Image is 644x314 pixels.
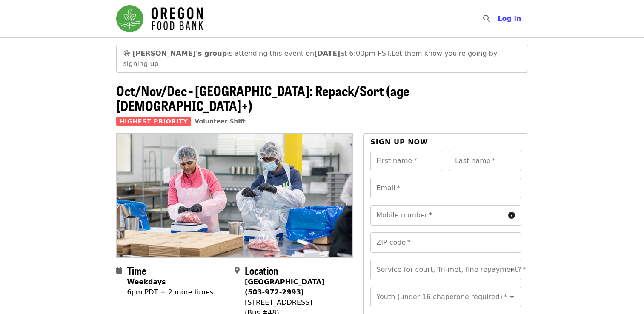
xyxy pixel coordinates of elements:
[132,49,227,57] strong: [PERSON_NAME]'s group
[370,178,521,198] input: Email
[123,49,131,57] span: grinning face emoji
[117,134,353,257] img: Oct/Nov/Dec - Beaverton: Repack/Sort (age 10+) organized by Oregon Food Bank
[506,291,518,303] button: Open
[127,263,146,278] span: Time
[235,266,240,274] i: map-marker-alt icon
[116,5,203,32] img: Oregon Food Bank - Home
[506,264,518,276] button: Open
[127,287,214,297] div: 6pm PDT + 2 more times
[314,49,340,57] strong: [DATE]
[245,297,346,308] div: [STREET_ADDRESS]
[195,118,246,125] a: Volunteer Shift
[498,14,521,23] span: Log in
[116,117,192,126] span: Highest Priority
[449,151,521,171] input: Last name
[491,10,528,27] button: Log in
[116,266,122,274] i: calendar icon
[245,263,278,278] span: Location
[127,278,166,286] strong: Weekdays
[132,49,392,57] span: is attending this event on at 6:00pm PST.
[483,14,490,23] i: search icon
[495,9,502,29] input: Search
[370,151,442,171] input: First name
[116,80,409,115] span: Oct/Nov/Dec - [GEOGRAPHIC_DATA]: Repack/Sort (age [DEMOGRAPHIC_DATA]+)
[370,205,504,226] input: Mobile number
[370,232,521,253] input: ZIP code
[508,211,515,220] i: circle-info icon
[370,138,428,146] span: Sign up now
[245,278,324,296] strong: [GEOGRAPHIC_DATA] (503-972-2993)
